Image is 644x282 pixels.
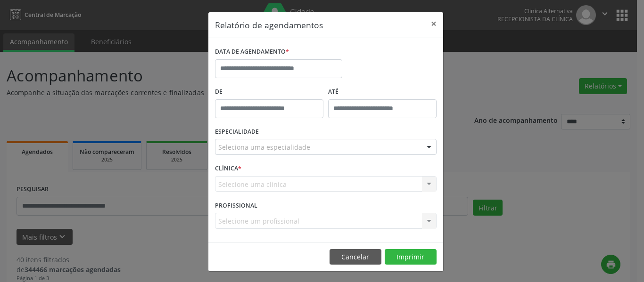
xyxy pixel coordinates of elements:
button: Close [424,12,443,35]
label: DATA DE AGENDAMENTO [215,45,289,59]
label: CLÍNICA [215,161,241,176]
label: ESPECIALIDADE [215,125,259,139]
span: Seleciona uma especialidade [218,142,310,152]
label: ATÉ [328,85,437,99]
h5: Relatório de agendamentos [215,19,323,31]
button: Imprimir [385,249,437,265]
label: De [215,85,323,99]
label: PROFISSIONAL [215,198,257,213]
button: Cancelar [330,249,381,265]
